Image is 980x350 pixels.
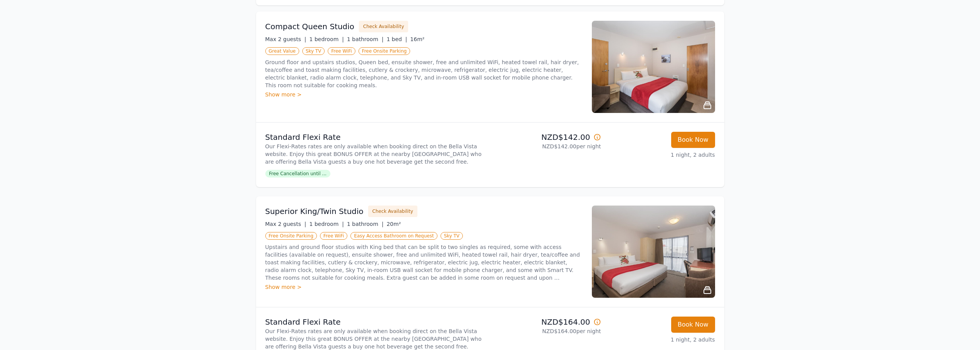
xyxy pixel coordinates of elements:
[265,221,307,227] span: Max 2 guests |
[265,132,487,143] p: Standard Flexi Rate
[387,221,401,227] span: 20m²
[265,206,364,217] h3: Superior King/Twin Studio
[607,336,715,343] p: 1 night, 2 adults
[350,232,437,240] span: Easy Access Bathroom on Request
[358,47,410,55] span: Free Onsite Parking
[309,36,344,42] span: 1 bedroom |
[265,47,299,55] span: Great Value
[410,36,424,42] span: 16m²
[265,317,487,327] p: Standard Flexi Rate
[671,132,715,148] button: Book Now
[265,170,330,177] span: Free Cancellation until ...
[387,36,407,42] span: 1 bed |
[493,317,601,327] p: NZD$164.00
[309,221,344,227] span: 1 bedroom |
[265,232,317,240] span: Free Onsite Parking
[607,151,715,159] p: 1 night, 2 adults
[347,221,384,227] span: 1 bathroom |
[671,317,715,333] button: Book Now
[265,283,583,291] div: Show more >
[493,143,601,150] p: NZD$142.00 per night
[493,327,601,335] p: NZD$164.00 per night
[368,206,417,217] button: Check Availability
[302,47,325,55] span: Sky TV
[359,21,408,32] button: Check Availability
[265,243,583,282] p: Upstairs and ground floor studios with King bed that can be split to two singles as required, som...
[265,143,487,166] p: Our Flexi-Rates rates are only available when booking direct on the Bella Vista website. Enjoy th...
[265,21,355,32] h3: Compact Queen Studio
[347,36,384,42] span: 1 bathroom |
[265,91,583,98] div: Show more >
[328,47,355,55] span: Free WiFi
[441,232,463,240] span: Sky TV
[265,36,307,42] span: Max 2 guests |
[493,132,601,143] p: NZD$142.00
[320,232,348,240] span: Free WiFi
[265,58,583,89] p: Ground floor and upstairs studios, Queen bed, ensuite shower, free and unlimited WiFi, heated tow...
